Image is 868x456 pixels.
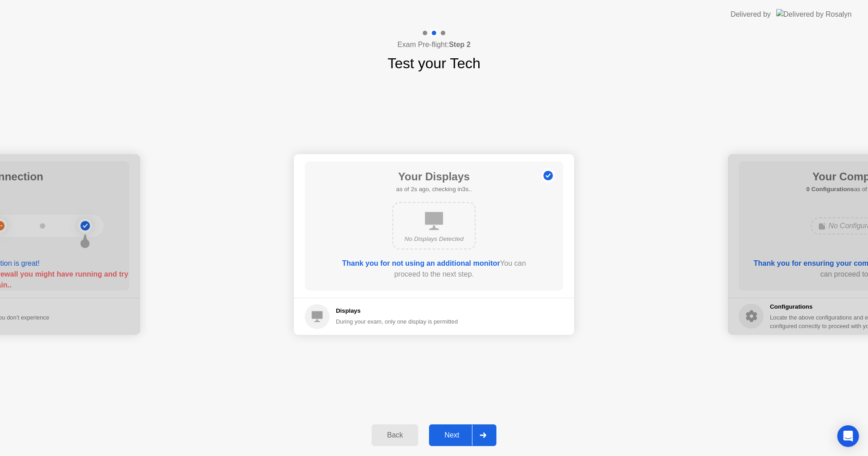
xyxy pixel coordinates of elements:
button: Back [372,424,418,446]
div: Delivered by [731,9,771,20]
div: No Displays Detected [401,235,467,244]
h1: Your Displays [396,169,472,185]
button: Next [429,424,496,446]
div: During your exam, only one display is permitted [336,317,458,326]
div: You can proceed to the next step. [330,258,538,280]
img: Delivered by Rosalyn [776,9,852,19]
h4: Exam Pre-flight: [397,39,471,50]
b: Step 2 [449,41,471,48]
h5: as of 2s ago, checking in3s.. [396,185,472,194]
div: Next [432,431,472,439]
div: Back [374,431,415,439]
b: Thank you for not using an additional monitor [342,259,500,267]
h5: Displays [336,306,458,315]
h1: Test your Tech [387,52,481,74]
div: Open Intercom Messenger [837,425,859,447]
